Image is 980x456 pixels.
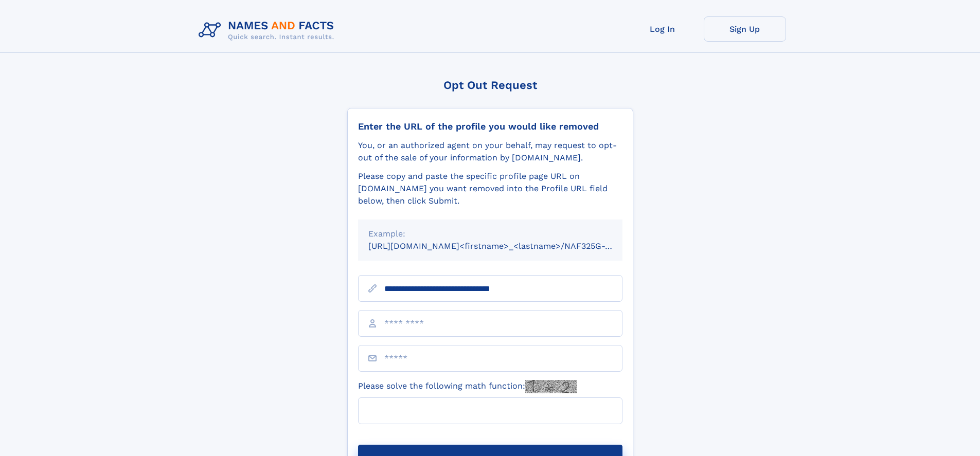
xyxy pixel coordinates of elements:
div: You, or an authorized agent on your behalf, may request to opt-out of the sale of your informatio... [358,139,622,164]
div: Opt Out Request [347,79,633,92]
div: Enter the URL of the profile you would like removed [358,121,622,132]
a: Log In [621,16,704,42]
img: Logo Names and Facts [194,16,343,44]
a: Sign Up [704,16,786,42]
small: [URL][DOMAIN_NAME]<firstname>_<lastname>/NAF325G-xxxxxxxx [368,241,642,251]
div: Please copy and paste the specific profile page URL on [DOMAIN_NAME] you want removed into the Pr... [358,170,622,207]
label: Please solve the following math function: [358,380,577,393]
div: Example: [368,228,612,240]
